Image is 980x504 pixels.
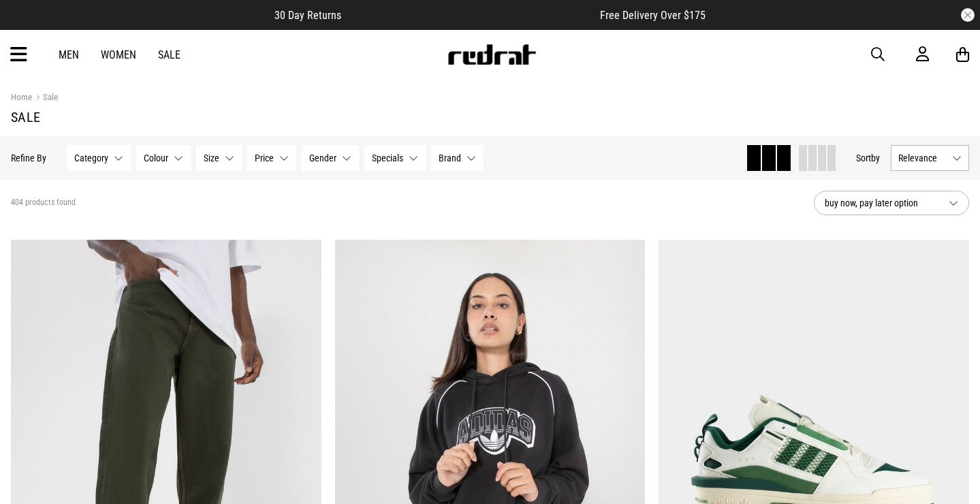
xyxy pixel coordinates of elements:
span: Category [74,153,108,163]
button: Specials [364,145,426,171]
button: Sortby [856,150,880,166]
a: Home [11,92,32,102]
span: Colour [144,153,168,163]
span: Specials [372,153,403,163]
button: Brand [431,145,484,171]
iframe: Customer reviews powered by Trustpilot [368,8,573,22]
a: Sale [32,92,58,105]
span: Relevance [898,153,947,163]
p: Refine By [11,153,46,163]
a: Women [101,48,136,61]
span: Free Delivery Over $175 [600,9,706,22]
button: buy now, pay later option [814,191,969,215]
button: Category [67,145,131,171]
span: Price [255,153,274,163]
a: Sale [158,48,180,61]
img: Redrat logo [447,44,537,65]
span: Gender [309,153,336,163]
button: Size [196,145,242,171]
button: Relevance [891,145,969,171]
span: 404 products found [11,198,76,208]
span: 30 Day Returns [274,9,341,22]
span: Size [204,153,219,163]
button: Gender [302,145,359,171]
button: Colour [136,145,191,171]
button: Price [247,145,296,171]
h1: Sale [11,109,969,125]
span: Brand [439,153,461,163]
a: Men [59,48,79,61]
span: buy now, pay later option [825,195,938,211]
span: by [871,153,880,163]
